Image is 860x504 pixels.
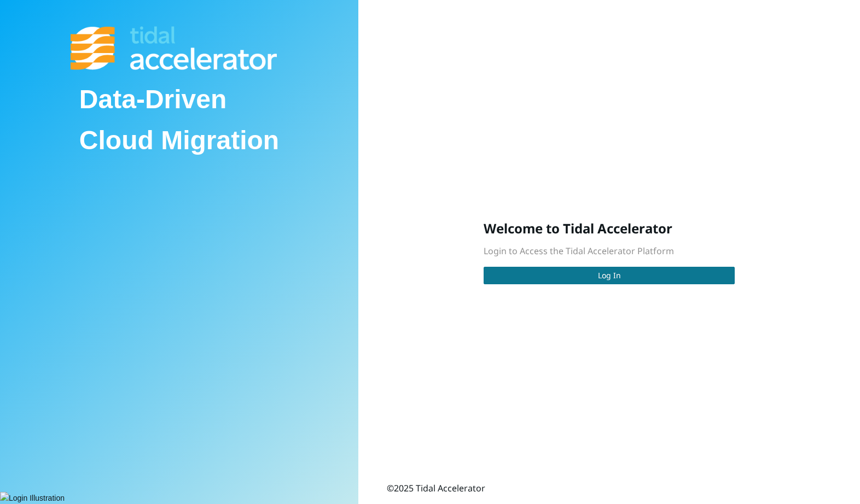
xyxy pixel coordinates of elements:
div: © 2025 Tidal Accelerator [387,482,485,495]
div: Data-Driven Cloud Migration [71,70,288,170]
h3: Welcome to Tidal Accelerator [484,220,735,237]
button: Log In [484,267,735,284]
span: Login to Access the Tidal Accelerator Platform [484,245,674,257]
span: Log In [598,269,621,282]
img: Tidal Accelerator Logo [71,26,277,70]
